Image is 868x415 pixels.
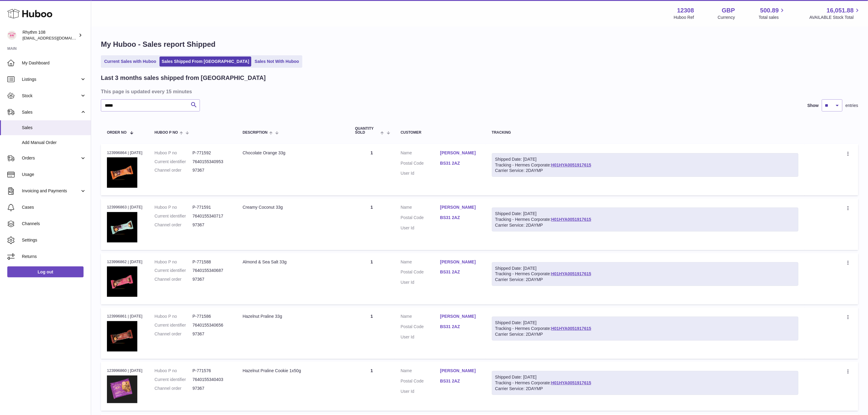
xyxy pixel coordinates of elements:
dt: User Id [401,225,440,231]
div: Almond & Sea Salt 33g [243,259,343,265]
td: 1 [349,362,395,410]
div: Carrier Service: 2DAYMP [495,277,795,283]
td: 1 [349,144,395,195]
div: 123996862 | [DATE] [107,259,142,265]
dd: 97367 [193,386,231,391]
a: [PERSON_NAME] [440,150,480,156]
dt: User Id [401,334,440,340]
dd: 97367 [193,276,231,282]
h1: My Huboo - Sales report Shipped [101,39,858,49]
dt: Postal Code [401,378,440,386]
div: Carrier Service: 2DAYMP [495,168,795,173]
span: Returns [22,254,86,259]
a: [PERSON_NAME] [440,259,480,265]
dt: Channel order [155,167,193,173]
a: BS31 2AZ [440,269,480,275]
a: BS31 2AZ [440,324,480,330]
div: 123996864 | [DATE] [107,150,142,156]
span: 500.89 [760,6,779,15]
a: H01HYA0051917615 [551,163,591,167]
span: Channels [22,221,86,227]
span: Invoicing and Payments [22,188,80,194]
span: Sales [22,109,80,115]
div: Tracking [492,131,798,135]
dt: Huboo P no [155,314,193,319]
dd: P-771586 [193,314,231,319]
a: Current Sales with Huboo [102,57,158,67]
span: Settings [22,237,86,243]
dt: Postal Code [401,324,440,331]
img: orders@rhythm108.com [7,31,16,40]
a: Sales Not With Huboo [252,57,301,67]
span: Cases [22,204,86,210]
img: 123081684746041.JPG [107,376,137,403]
span: Huboo P no [155,131,178,135]
div: Creamy Coconut 33g [243,204,343,210]
span: Quantity Sold [355,127,379,135]
dt: Current identifier [155,377,193,382]
dt: Name [401,259,440,266]
div: Hazelnut Praline Cookie 1x50g [243,368,343,374]
dd: 7640155340687 [193,268,231,273]
dt: Huboo P no [155,204,193,210]
span: Usage [22,172,86,177]
div: Tracking - Hermes Corporate: [492,317,798,341]
dt: Postal Code [401,215,440,222]
a: Log out [7,266,84,277]
div: Tracking - Hermes Corporate: [492,207,798,232]
div: Shipped Date: [DATE] [495,156,795,162]
dd: 7640155340717 [193,213,231,219]
dt: Current identifier [155,159,193,165]
strong: GBP [722,6,735,15]
dt: Current identifier [155,268,193,273]
div: 123996861 | [DATE] [107,314,142,319]
dd: 97367 [193,167,231,173]
div: Currency [718,15,735,20]
dd: P-771588 [193,259,231,265]
span: Listings [22,77,80,82]
span: entries [846,103,858,108]
span: Orders [22,155,80,161]
span: Total sales [759,15,786,20]
div: 123996860 | [DATE] [107,368,142,373]
dd: 7640155340953 [193,159,231,165]
img: 123081684745648.jpg [107,266,137,297]
span: 16,051.88 [827,6,854,15]
dt: Huboo P no [155,150,193,156]
dt: Name [401,150,440,157]
div: Shipped Date: [DATE] [495,211,795,217]
label: Show [808,103,819,108]
span: Description [243,131,268,135]
dd: P-771591 [193,204,231,210]
a: 500.89 Total sales [759,6,786,20]
dt: Current identifier [155,322,193,328]
a: H01HYA0051917615 [551,217,591,222]
a: [PERSON_NAME] [440,314,480,319]
h3: This page is updated every 15 minutes [101,88,857,95]
a: H01HYA0051917615 [551,271,591,276]
div: Huboo Ref [674,15,694,20]
dt: Channel order [155,331,193,337]
dt: Channel order [155,222,193,228]
span: My Dashboard [22,60,86,66]
div: 123996863 | [DATE] [107,204,142,210]
div: Rhythm 108 [22,29,77,41]
td: 1 [349,198,395,250]
div: Carrier Service: 2DAYMP [495,222,795,228]
span: AVAILABLE Stock Total [809,15,861,20]
dt: Huboo P no [155,259,193,265]
div: Shipped Date: [DATE] [495,266,795,271]
dt: Name [401,368,440,375]
td: 1 [349,307,395,359]
img: 123081684745551.jpg [107,157,137,188]
dt: Channel order [155,386,193,391]
div: Hazelnut Praline 33g [243,314,343,319]
strong: 12308 [677,6,694,15]
dt: User Id [401,389,440,394]
dt: Postal Code [401,269,440,276]
dt: Current identifier [155,213,193,219]
a: [PERSON_NAME] [440,368,480,374]
div: Shipped Date: [DATE] [495,374,795,380]
dd: 7640155340403 [193,377,231,382]
span: Stock [22,93,80,99]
